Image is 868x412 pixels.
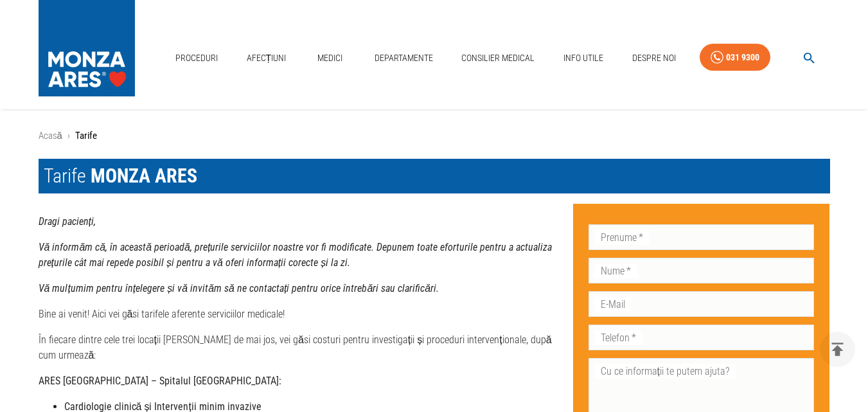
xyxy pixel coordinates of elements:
[369,45,438,71] a: Departamente
[170,45,223,71] a: Proceduri
[627,45,681,71] a: Despre Noi
[558,45,608,71] a: Info Utile
[39,215,96,228] strong: Dragi pacienți,
[39,307,563,322] p: Bine ai venit! Aici vei găsi tarifele aferente serviciilor medicale!
[91,165,197,187] span: MONZA ARES
[39,241,553,269] strong: Vă informăm că, în această perioadă, prețurile serviciilor noastre vor fi modificate. Depunem toa...
[310,45,351,71] a: Medici
[39,282,439,294] strong: Vă mulțumim pentru înțelegere și vă invităm să ne contactați pentru orice întrebări sau clarificări.
[39,129,830,143] nav: breadcrumb
[242,45,292,71] a: Afecțiuni
[67,129,70,143] li: ›
[39,159,830,193] h1: Tarife
[39,130,62,141] a: Acasă
[820,332,855,367] button: delete
[75,129,97,143] p: Tarife
[39,332,563,363] p: În fiecare dintre cele trei locații [PERSON_NAME] de mai jos, vei găsi costuri pentru investigați...
[726,49,759,66] div: 031 9300
[39,375,281,387] strong: ARES [GEOGRAPHIC_DATA] – Spitalul [GEOGRAPHIC_DATA]:
[456,45,540,71] a: Consilier Medical
[700,44,770,71] a: 031 9300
